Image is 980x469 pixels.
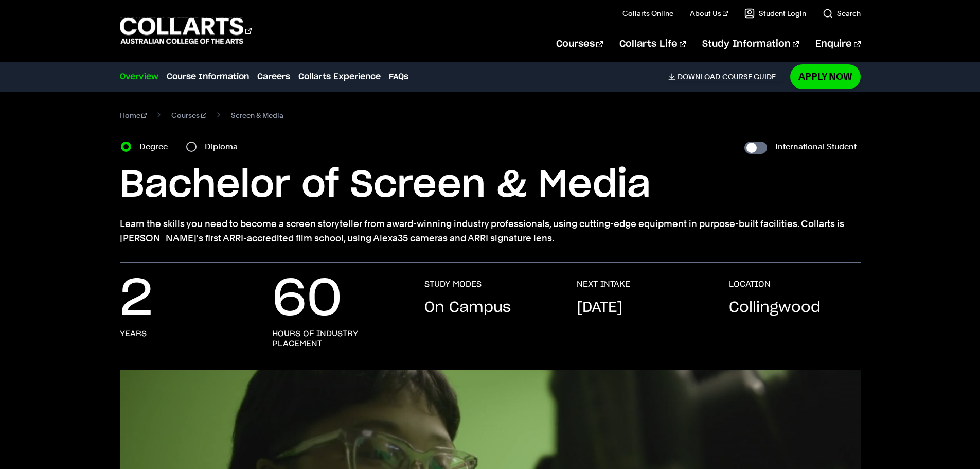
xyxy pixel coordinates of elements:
[424,279,482,289] h3: STUDY MODES
[120,162,861,209] h1: Bachelor of Screen & Media
[389,71,408,83] a: FAQs
[171,108,206,123] a: Courses
[815,27,860,61] a: Enquire
[257,71,290,83] a: Careers
[424,298,511,318] p: On Campus
[120,71,158,83] a: Overview
[668,72,784,81] a: DownloadCourse Guide
[775,140,857,154] label: International Student
[120,217,861,246] p: Learn the skills you need to become a screen storyteller from award-winning industry professional...
[823,8,861,19] a: Search
[205,140,244,154] label: Diploma
[556,27,603,61] a: Courses
[702,27,799,61] a: Study Information
[744,8,806,19] a: Student Login
[790,64,861,89] a: Apply Now
[272,279,342,320] p: 60
[120,16,252,45] div: Go to homepage
[120,108,147,123] a: Home
[272,328,404,349] h3: hours of industry placement
[167,71,249,83] a: Course Information
[298,71,381,83] a: Collarts Experience
[577,279,630,289] h3: NEXT INTAKE
[622,8,673,19] a: Collarts Online
[678,72,720,81] span: Download
[619,27,686,61] a: Collarts Life
[120,279,153,320] p: 2
[231,108,283,123] span: Screen & Media
[729,298,821,318] p: Collingwood
[139,140,174,154] label: Degree
[729,279,771,289] h3: LOCATION
[577,298,622,318] p: [DATE]
[690,8,728,19] a: About Us
[120,328,147,339] h3: years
